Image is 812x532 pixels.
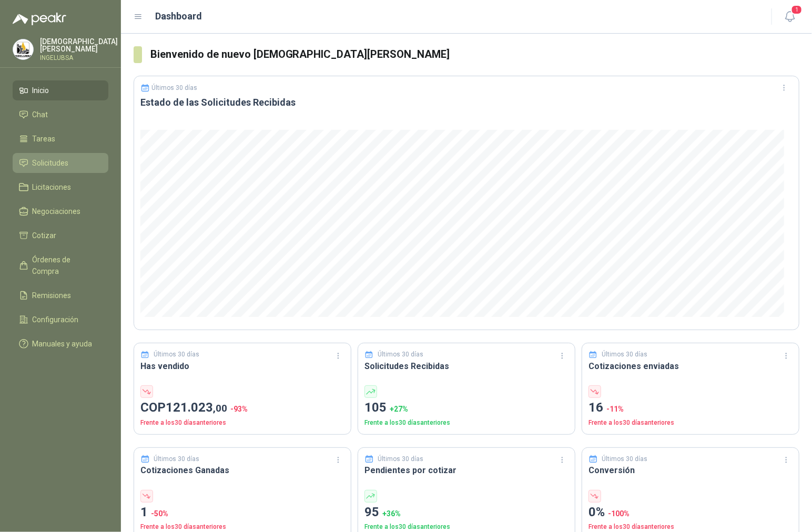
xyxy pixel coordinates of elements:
p: Últimos 30 días [152,84,198,91]
span: Órdenes de Compra [33,254,98,277]
p: Frente a los 30 días anteriores [140,418,344,428]
p: 16 [588,398,793,418]
span: 121.023 [166,400,227,415]
p: Frente a los 30 días anteriores [140,522,344,532]
a: Inicio [13,80,108,100]
a: Cotizar [13,226,108,245]
span: + 36 % [382,509,401,518]
a: Remisiones [13,285,108,305]
span: -93 % [230,405,248,413]
span: Solicitudes [33,157,69,169]
h3: Estado de las Solicitudes Recibidas [140,96,793,109]
p: Últimos 30 días [154,454,200,464]
h3: Cotizaciones enviadas [588,360,793,373]
span: ,00 [213,402,227,414]
p: INGELUBSA [40,55,118,61]
a: Órdenes de Compra [13,250,108,281]
span: Remisiones [33,290,72,301]
span: Manuales y ayuda [33,338,93,350]
p: Frente a los 30 días anteriores [588,522,793,532]
a: Tareas [13,129,108,149]
span: Chat [33,109,48,120]
span: + 27 % [390,405,408,413]
p: Últimos 30 días [602,350,648,360]
h3: Solicitudes Recibidas [364,360,569,373]
h3: Bienvenido de nuevo [DEMOGRAPHIC_DATA][PERSON_NAME] [150,46,799,63]
h1: Dashboard [156,9,202,24]
span: 1 [791,5,803,15]
p: Frente a los 30 días anteriores [364,522,569,532]
span: Tareas [33,133,56,145]
h3: Cotizaciones Ganadas [140,464,344,477]
span: -50 % [151,509,168,518]
h3: Has vendido [140,360,344,373]
p: 1 [140,503,344,523]
span: Inicio [33,85,49,96]
span: Licitaciones [33,181,72,193]
a: Solicitudes [13,153,108,173]
span: -11 % [606,405,624,413]
h3: Conversión [588,464,793,477]
a: Manuales y ayuda [13,334,108,354]
span: Negociaciones [33,206,81,217]
img: Logo peakr [13,13,66,25]
p: Últimos 30 días [378,350,424,360]
span: Cotizar [33,230,57,241]
p: Últimos 30 días [378,454,424,464]
p: Frente a los 30 días anteriores [588,418,793,428]
img: Company Logo [13,39,33,59]
button: 1 [780,7,799,26]
p: 0% [588,503,793,523]
a: Licitaciones [13,177,108,197]
p: COP [140,398,344,418]
a: Configuración [13,310,108,330]
a: Negociaciones [13,201,108,221]
h3: Pendientes por cotizar [364,464,569,477]
p: Frente a los 30 días anteriores [364,418,569,428]
span: Configuración [33,314,79,325]
a: Chat [13,105,108,125]
p: 105 [364,398,569,418]
p: [DEMOGRAPHIC_DATA] [PERSON_NAME] [40,38,118,53]
p: Últimos 30 días [602,454,648,464]
p: Últimos 30 días [154,350,200,360]
span: -100 % [608,509,630,518]
p: 95 [364,503,569,523]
